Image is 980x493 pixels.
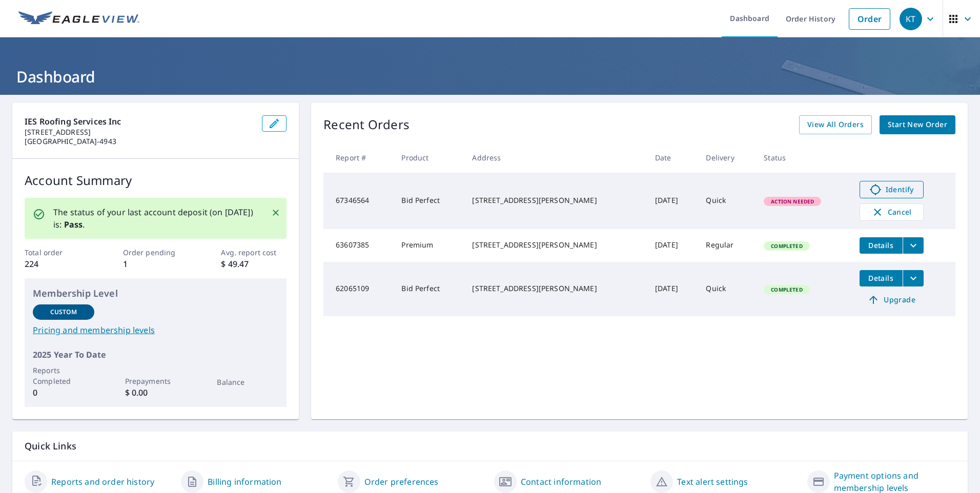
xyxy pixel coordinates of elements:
[807,118,864,131] span: View All Orders
[677,476,748,488] a: Text alert settings
[647,229,698,262] td: [DATE]
[849,8,890,30] a: Order
[903,237,924,254] button: filesDropdownBtn-63607385
[323,262,393,316] td: 62065109
[647,173,698,229] td: [DATE]
[472,283,638,294] div: [STREET_ADDRESS][PERSON_NAME]
[125,386,187,399] p: $ 0.00
[698,229,756,262] td: Regular
[860,270,903,286] button: detailsBtn-62065109
[221,247,287,258] p: Avg. report cost
[860,237,903,254] button: detailsBtn-63607385
[472,240,638,250] div: [STREET_ADDRESS][PERSON_NAME]
[870,206,913,218] span: Cancel
[323,229,393,262] td: 63607385
[33,324,278,336] a: Pricing and membership levels
[765,242,808,250] span: Completed
[647,262,698,316] td: [DATE]
[123,247,189,258] p: Order pending
[53,206,259,231] p: The status of your last account deposit (on [DATE]) is: .
[33,365,94,386] p: Reports Completed
[860,181,924,198] a: Identify
[123,258,189,270] p: 1
[647,142,698,173] th: Date
[25,440,955,453] p: Quick Links
[25,128,254,137] p: [STREET_ADDRESS]
[25,171,287,190] p: Account Summary
[33,286,278,300] p: Membership Level
[208,476,281,488] a: Billing information
[323,115,410,134] p: Recent Orders
[50,307,77,317] p: Custom
[25,137,254,146] p: [GEOGRAPHIC_DATA]-4943
[900,8,922,30] div: KT
[364,476,439,488] a: Order preferences
[323,173,393,229] td: 67346564
[33,386,94,399] p: 0
[25,247,90,258] p: Total order
[472,195,638,206] div: [STREET_ADDRESS][PERSON_NAME]
[903,270,924,286] button: filesDropdownBtn-62065109
[25,115,254,128] p: IES Roofing Services Inc
[221,258,287,270] p: $ 49.47
[25,258,90,270] p: 224
[464,142,646,173] th: Address
[393,142,464,173] th: Product
[860,203,924,221] button: Cancel
[866,183,917,196] span: Identify
[323,142,393,173] th: Report #
[64,219,83,230] b: Pass
[393,229,464,262] td: Premium
[765,286,808,293] span: Completed
[765,198,820,205] span: Action Needed
[51,476,154,488] a: Reports and order history
[866,294,917,306] span: Upgrade
[866,273,896,283] span: Details
[33,348,278,361] p: 2025 Year To Date
[799,115,872,134] a: View All Orders
[12,66,968,87] h1: Dashboard
[18,11,139,27] img: EV Logo
[698,142,756,173] th: Delivery
[756,142,851,173] th: Status
[217,377,278,387] p: Balance
[888,118,947,131] span: Start New Order
[269,206,282,219] button: Close
[866,240,896,250] span: Details
[880,115,955,134] a: Start New Order
[393,262,464,316] td: Bid Perfect
[125,376,187,386] p: Prepayments
[393,173,464,229] td: Bid Perfect
[698,262,756,316] td: Quick
[860,292,924,308] a: Upgrade
[698,173,756,229] td: Quick
[521,476,601,488] a: Contact information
